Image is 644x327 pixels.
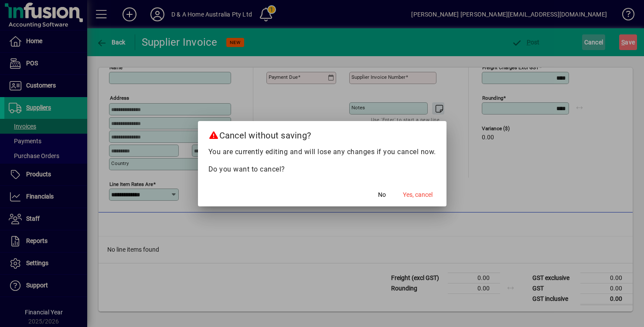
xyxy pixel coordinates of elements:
span: Yes, cancel [403,190,433,199]
button: Yes, cancel [399,187,436,203]
p: Do you want to cancel? [208,164,436,175]
p: You are currently editing and will lose any changes if you cancel now. [208,147,436,157]
button: No [368,187,396,203]
h2: Cancel without saving? [198,121,446,146]
span: No [378,190,386,199]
